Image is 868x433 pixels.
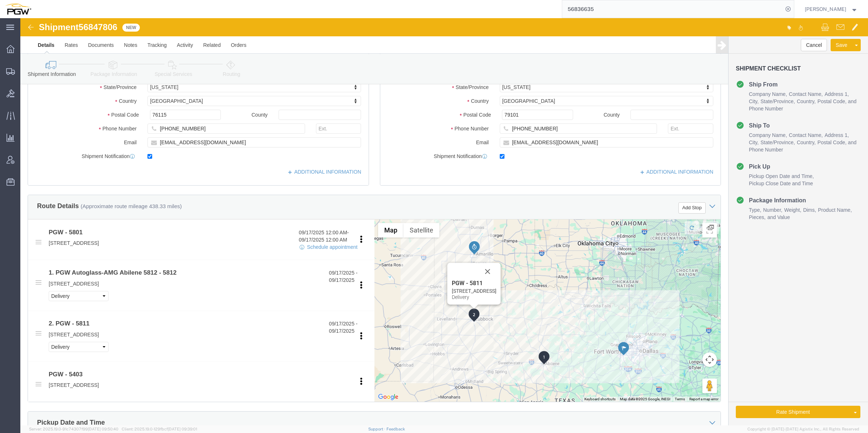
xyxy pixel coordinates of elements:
[804,5,858,13] button: [PERSON_NAME]
[5,4,31,15] img: logo
[562,0,783,18] input: Search for shipment number, reference number
[805,5,846,13] span: Ksenia Gushchina-Kerecz
[368,427,386,431] a: Support
[386,427,405,431] a: Feedback
[747,426,859,432] span: Copyright © [DATE]-[DATE] Agistix Inc., All Rights Reserved
[168,427,197,431] span: [DATE] 09:39:01
[88,427,118,431] span: [DATE] 09:50:40
[29,427,118,431] span: Server: 2025.19.0-91c74307f99
[20,18,868,425] iframe: FS Legacy Container
[122,427,197,431] span: Client: 2025.19.0-129fbcf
